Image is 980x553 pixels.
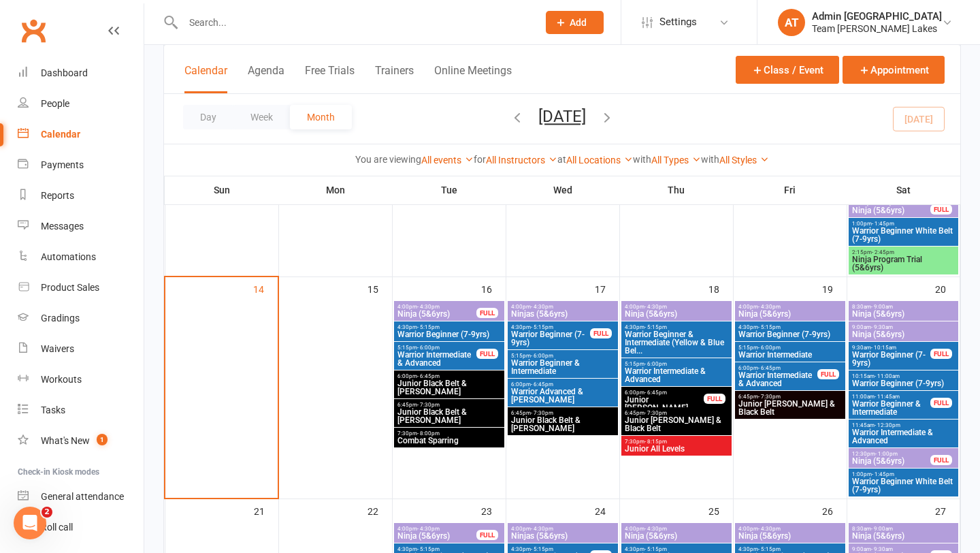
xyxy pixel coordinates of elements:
span: Warrior Beginner White Belt (7-9yrs) [851,227,956,243]
span: 4:30pm [624,324,729,330]
div: Automations [41,251,96,262]
div: Reports [41,190,74,201]
a: General attendance kiosk mode [18,481,144,512]
span: Warrior Beginner White Belt (7-9yrs) [851,477,956,494]
span: 9:30am [851,345,932,351]
span: 11:00am [851,394,932,400]
span: Junior [PERSON_NAME] [624,396,704,412]
div: FULL [476,530,498,540]
span: Ninja (5&6yrs) [624,532,729,540]
span: 2:15pm [851,249,956,255]
span: 1:00pm [851,471,956,477]
span: Warrior Intermediate & Advanced [851,428,956,445]
th: Mon [278,176,392,204]
div: FULL [476,308,498,318]
span: 4:00pm [397,304,477,310]
span: 12:30pm [851,451,932,457]
span: 6:45pm [624,410,729,416]
div: Team [PERSON_NAME] Lakes [812,22,942,35]
span: - 1:45pm [872,471,894,477]
span: - 5:15pm [417,546,440,552]
span: Warrior Beginner (7-9yrs) [510,330,591,347]
span: 6:45pm [510,410,615,416]
span: Warrior Beginner & Intermediate [851,400,932,416]
span: - 4:30pm [531,526,553,532]
span: Warrior Beginner (7-9yrs) [851,351,932,367]
span: 11:45am [851,422,956,428]
span: - 9:30am [871,546,893,552]
th: Sat [847,176,960,204]
div: 26 [822,499,847,522]
span: 7:30pm [624,439,729,445]
span: Ninja (5&6yrs) [738,310,843,318]
span: - 4:30pm [758,304,781,310]
span: - 6:45pm [531,381,553,388]
a: Payments [18,150,144,180]
div: 24 [595,499,619,522]
div: Waivers [41,343,74,354]
a: People [18,89,144,119]
strong: with [701,154,719,165]
span: - 6:00pm [758,345,781,351]
button: Agenda [248,64,284,93]
span: - 2:45pm [872,249,894,255]
span: 6:00pm [397,373,502,379]
a: Calendar [18,119,144,150]
span: - 7:30pm [531,410,553,416]
span: 4:30pm [510,546,591,552]
span: Warrior Beginner & Intermediate (Yellow & Blue Bel... [624,330,729,355]
strong: with [633,154,651,165]
span: 10:15am [851,373,956,379]
div: 15 [367,277,392,300]
a: Reports [18,180,144,211]
div: Calendar [41,129,80,140]
a: Dashboard [18,58,144,89]
th: Tue [392,176,506,204]
div: Product Sales [41,282,99,293]
div: Payments [41,159,84,170]
span: Ninja (5&6yrs) [738,532,843,540]
span: Warrior Intermediate & Advanced [738,371,818,388]
span: Ninjas (5&6yrs) [510,532,615,540]
span: 4:30pm [738,546,843,552]
div: What's New [41,435,90,446]
span: - 4:30pm [644,526,667,532]
a: All Locations [566,155,633,165]
span: - 6:45pm [758,365,781,371]
a: Roll call [18,512,144,543]
span: 5:15pm [510,353,615,359]
span: 6:45pm [738,394,843,400]
div: 22 [367,499,392,522]
div: FULL [704,394,725,404]
span: 4:30pm [397,324,502,330]
span: Warrior Beginner (7-9yrs) [738,330,843,338]
button: Appointment [843,56,945,84]
span: - 12:30pm [875,422,900,428]
span: 4:30pm [397,546,502,552]
span: 4:00pm [624,304,729,310]
div: 27 [935,499,960,522]
a: What's New1 [18,426,144,456]
th: Thu [619,176,733,204]
span: - 8:15pm [644,439,667,445]
span: Warrior Beginner (7-9yrs) [851,379,956,388]
span: - 6:45pm [417,373,440,379]
strong: You are viewing [355,154,421,165]
a: Tasks [18,395,144,426]
strong: for [474,154,486,165]
span: 4:00pm [738,526,843,532]
input: Search... [179,13,528,32]
span: Warrior Advanced & [PERSON_NAME] [510,388,615,404]
th: Fri [733,176,847,204]
div: FULL [930,349,952,359]
th: Sun [165,176,278,204]
span: Ninja (5&6yrs) [851,310,956,318]
span: - 11:00am [875,373,900,379]
span: 4:00pm [397,526,477,532]
span: 5:15pm [624,361,729,367]
div: Tasks [41,405,65,415]
span: - 1:45pm [872,221,894,227]
span: Ninja (5&6yrs) [624,310,729,318]
a: All Instructors [486,155,557,165]
span: Settings [659,7,697,37]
